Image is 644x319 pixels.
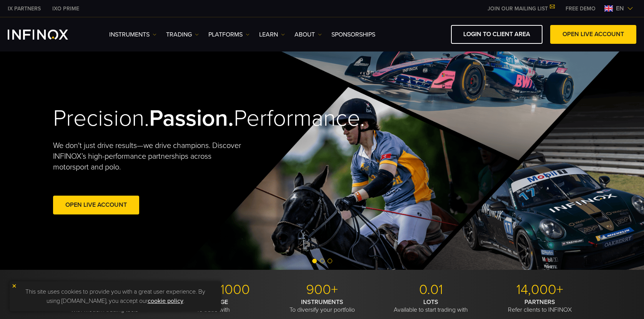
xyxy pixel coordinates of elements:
strong: PARTNERS [524,298,555,306]
a: OPEN LIVE ACCOUNT [550,25,636,44]
img: yellow close icon [12,283,17,289]
a: INFINOX Logo [8,30,86,40]
p: This site uses cookies to provide you with a great user experience. By using [DOMAIN_NAME], you a... [13,285,217,307]
p: 14,000+ [488,281,591,298]
strong: LOTS [423,298,438,306]
p: Refer clients to INFINOX [488,298,591,314]
a: Learn [259,30,285,39]
p: 900+ [271,281,374,298]
h2: Precision. Performance. [53,105,295,133]
a: INFINOX [2,5,47,13]
a: LOGIN TO CLIENT AREA [451,25,542,44]
a: ABOUT [295,30,322,39]
p: 0.01 [379,281,483,298]
p: To diversify your portfolio [271,298,374,314]
a: PLATFORMS [208,30,250,39]
a: INFINOX MENU [560,5,601,13]
a: TRADING [166,30,199,39]
a: cookie policy [148,297,183,305]
p: Available to start trading with [379,298,483,314]
a: SPONSORSHIPS [331,30,375,39]
a: INFINOX [47,5,85,13]
span: en [613,4,627,13]
span: Go to slide 1 [312,259,317,263]
a: Open Live Account [53,196,139,214]
strong: Passion. [149,105,234,132]
span: Go to slide 2 [320,259,324,263]
a: Instruments [109,30,156,39]
strong: INSTRUMENTS [301,298,343,306]
span: Go to slide 3 [328,259,332,263]
a: JOIN OUR MAILING LIST [482,5,560,12]
p: We don't just drive results—we drive champions. Discover INFINOX’s high-performance partnerships ... [53,140,247,173]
